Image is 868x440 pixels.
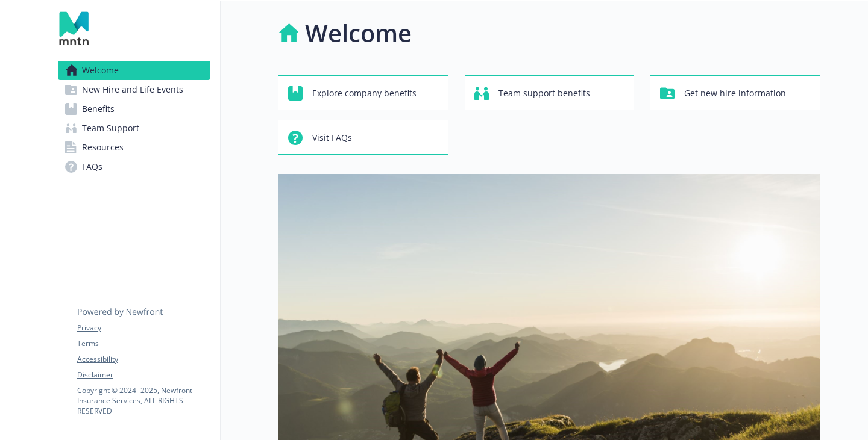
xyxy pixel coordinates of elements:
[312,82,417,105] span: Explore company benefits
[650,75,820,110] button: Get new hire information
[58,157,210,176] a: FAQs
[82,80,183,99] span: New Hire and Life Events
[58,61,210,80] a: Welcome
[498,82,590,105] span: Team support benefits
[465,75,634,110] button: Team support benefits
[77,354,210,365] a: Accessibility
[58,99,210,119] a: Benefits
[82,119,139,138] span: Team Support
[305,15,412,51] h1: Welcome
[58,80,210,99] a: New Hire and Life Events
[77,370,210,380] a: Disclaimer
[82,99,115,119] span: Benefits
[278,75,448,110] button: Explore company benefits
[58,119,210,138] a: Team Support
[312,126,352,149] span: Visit FAQs
[58,138,210,157] a: Resources
[82,138,124,157] span: Resources
[82,61,119,80] span: Welcome
[77,338,210,349] a: Terms
[77,385,210,416] p: Copyright © 2024 - 2025 , Newfront Insurance Services, ALL RIGHTS RESERVED
[684,82,786,105] span: Get new hire information
[77,323,210,333] a: Privacy
[82,157,102,176] span: FAQs
[278,120,448,155] button: Visit FAQs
